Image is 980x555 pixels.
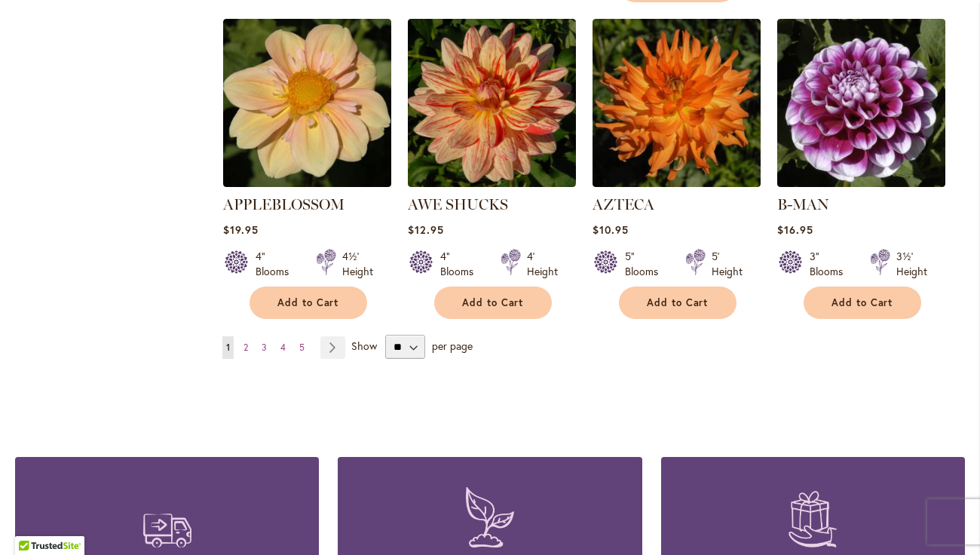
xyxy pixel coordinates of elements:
[440,249,482,279] div: 4" Blooms
[712,249,743,279] div: 5' Height
[462,296,524,309] span: Add to Cart
[593,176,761,190] a: AZTECA
[299,342,305,353] span: 5
[777,19,945,187] img: B-MAN
[896,249,927,279] div: 3½' Height
[593,19,761,187] img: AZTECA
[256,249,298,279] div: 4" Blooms
[243,342,248,353] span: 2
[250,287,367,319] button: Add to Cart
[223,19,391,187] img: APPLEBLOSSOM
[777,222,813,237] span: $16.95
[619,287,737,319] button: Add to Cart
[831,296,893,309] span: Add to Cart
[240,336,252,359] a: 2
[625,249,667,279] div: 5" Blooms
[408,19,576,187] img: AWE SHUCKS
[342,249,373,279] div: 4½' Height
[777,176,945,190] a: B-MAN
[258,336,271,359] a: 3
[408,176,576,190] a: AWE SHUCKS
[432,339,473,353] span: per page
[277,336,289,359] a: 4
[804,287,921,319] button: Add to Cart
[296,336,308,359] a: 5
[223,222,259,237] span: $19.95
[226,342,230,353] span: 1
[777,195,829,213] a: B-MAN
[223,195,345,213] a: APPLEBLOSSOM
[351,339,377,353] span: Show
[810,249,852,279] div: 3" Blooms
[408,222,444,237] span: $12.95
[647,296,709,309] span: Add to Cart
[593,195,654,213] a: AZTECA
[280,342,286,353] span: 4
[434,287,552,319] button: Add to Cart
[593,222,629,237] span: $10.95
[223,176,391,190] a: APPLEBLOSSOM
[262,342,267,353] span: 3
[11,501,54,544] iframe: Launch Accessibility Center
[277,296,339,309] span: Add to Cart
[408,195,508,213] a: AWE SHUCKS
[527,249,558,279] div: 4' Height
